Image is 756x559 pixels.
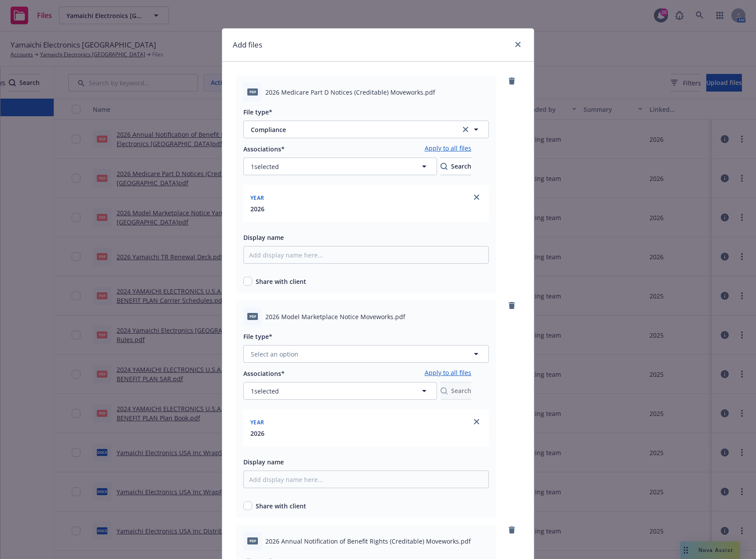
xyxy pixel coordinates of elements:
a: Apply to all files [425,368,471,379]
a: clear selection [460,124,471,135]
input: Add display name here... [243,471,489,488]
span: Share with client [256,277,306,286]
a: Apply to all files [425,143,471,154]
span: File type* [243,332,272,341]
button: Complianceclear selection [243,121,489,138]
button: Select an option [243,345,489,363]
button: 1selected [243,158,437,175]
span: Compliance [251,125,449,134]
span: Display name [243,458,284,466]
a: remove [506,300,517,311]
span: 2026 Model Marketplace Notice Moveworks.pdf [265,312,405,321]
button: 1selected [243,382,437,400]
a: close [513,39,523,50]
span: Select an option [251,349,298,359]
input: Add display name here... [243,246,489,264]
svg: Search [440,387,448,394]
span: pdf [247,313,258,320]
span: 1 selected [251,386,279,396]
span: 1 selected [251,162,279,171]
span: pdf [247,88,258,95]
span: Year [250,419,264,426]
div: Search [440,382,471,399]
a: close [471,416,482,427]
button: 2026 [250,204,264,213]
button: SearchSearch [440,158,471,175]
span: Display name [243,233,284,242]
span: 2026 Medicare Part D Notices (Creditable) Moveworks.pdf [265,88,435,97]
svg: Search [440,163,448,170]
span: 2026 Annual Notification of Benefit Rights (Creditable) Moveworks.pdf [265,537,471,546]
span: pdf [247,537,258,544]
span: Associations* [243,145,285,153]
a: close [471,192,482,202]
span: File type* [243,108,272,116]
h1: Add files [233,39,262,51]
button: 2026 [250,429,264,438]
span: Associations* [243,369,285,378]
a: remove [506,76,517,86]
a: remove [506,525,517,535]
div: Search [440,158,471,175]
button: SearchSearch [440,382,471,400]
span: Share with client [256,501,306,511]
span: Year [250,194,264,202]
